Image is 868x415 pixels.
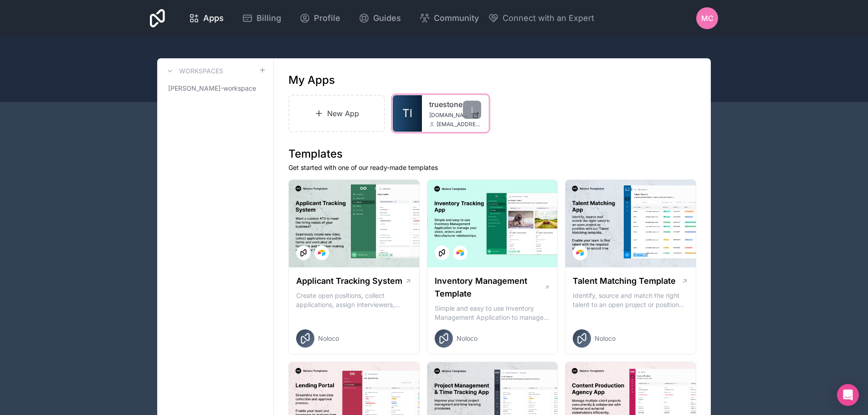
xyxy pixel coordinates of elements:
a: [DOMAIN_NAME] [429,112,481,119]
span: Noloco [457,334,478,343]
span: Guides [373,12,401,25]
p: Create open positions, collect applications, assign interviewers, centralise candidate feedback a... [296,291,412,309]
a: Billing [235,8,288,28]
p: Identify, source and match the right talent to an open project or position with our Talent Matchi... [573,291,688,309]
span: Community [434,12,479,25]
a: Community [412,8,486,28]
a: truestone [429,99,481,110]
span: [DOMAIN_NAME] [429,112,468,119]
h1: Talent Matching Template [573,275,676,287]
a: Apps [181,8,231,28]
h1: Templates [288,147,696,161]
a: Guides [351,8,408,28]
div: Open Intercom Messenger [837,384,859,406]
span: Apps [203,12,224,25]
h3: Workspaces [179,67,223,76]
span: Billing [257,12,281,25]
a: Profile [292,8,348,28]
a: [PERSON_NAME]-workspace [164,80,266,97]
img: Airtable Logo [318,249,325,256]
button: Connect with an Expert [488,12,594,25]
h1: Inventory Management Template [435,275,544,300]
span: Noloco [595,334,616,343]
h1: My Apps [288,73,335,87]
img: Airtable Logo [576,249,584,256]
p: Simple and easy to use Inventory Management Application to manage your stock, orders and Manufact... [435,304,550,322]
span: Noloco [318,334,339,343]
a: Workspaces [164,66,223,77]
a: New App [288,95,385,132]
span: Connect with an Expert [503,12,594,25]
h1: Applicant Tracking System [296,275,402,287]
img: Airtable Logo [457,249,464,256]
span: Tl [402,106,412,121]
p: Get started with one of our ready-made templates [288,163,696,172]
span: Profile [314,12,340,25]
a: Tl [393,95,422,132]
span: MC [701,13,714,24]
span: [PERSON_NAME]-workspace [168,84,256,93]
span: [EMAIL_ADDRESS][DOMAIN_NAME] [437,121,481,128]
